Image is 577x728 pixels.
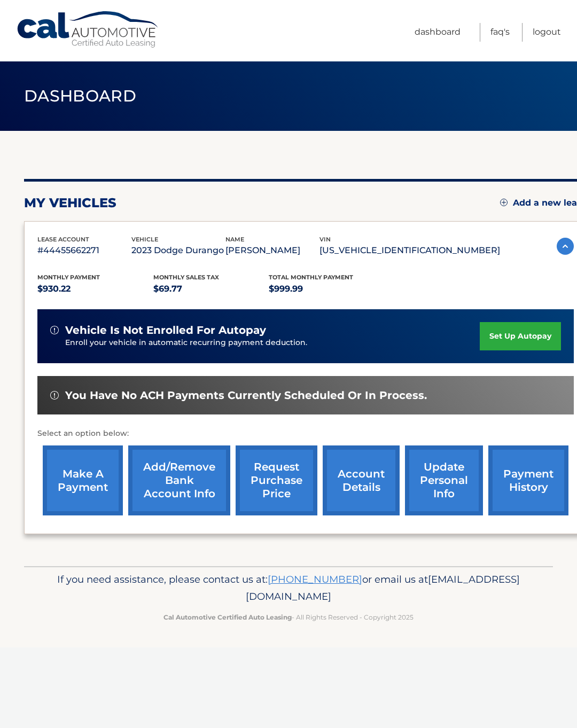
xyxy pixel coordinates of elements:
span: Total Monthly Payment [269,273,353,281]
h2: my vehicles [24,195,116,211]
a: [PHONE_NUMBER] [268,573,362,585]
span: vehicle is not enrolled for autopay [65,324,266,337]
span: vin [319,236,331,243]
span: You have no ACH payments currently scheduled or in process. [65,389,427,402]
strong: Cal Automotive Certified Auto Leasing [163,613,292,621]
a: account details [323,445,400,515]
img: accordion-active.svg [557,238,574,255]
img: alert-white.svg [50,391,59,400]
span: vehicle [131,236,158,243]
a: payment history [488,445,568,515]
p: [US_VEHICLE_IDENTIFICATION_NUMBER] [319,243,500,258]
a: Add/Remove bank account info [128,445,230,515]
p: Select an option below: [37,427,574,440]
span: name [225,236,244,243]
a: FAQ's [490,23,510,42]
p: #44455662271 [37,243,131,258]
p: 2023 Dodge Durango [131,243,225,258]
p: Enroll your vehicle in automatic recurring payment deduction. [65,337,480,349]
a: request purchase price [236,445,317,515]
p: - All Rights Reserved - Copyright 2025 [40,612,537,623]
span: lease account [37,236,89,243]
span: [EMAIL_ADDRESS][DOMAIN_NAME] [246,573,520,602]
span: Monthly Payment [37,273,100,281]
a: make a payment [43,445,123,515]
a: Logout [533,23,561,42]
a: Cal Automotive [16,11,160,49]
span: Dashboard [24,86,136,106]
p: If you need assistance, please contact us at: or email us at [40,571,537,605]
img: alert-white.svg [50,326,59,334]
a: Dashboard [415,23,461,42]
p: $999.99 [269,281,385,296]
a: update personal info [405,445,483,515]
span: Monthly sales Tax [153,273,219,281]
a: set up autopay [480,322,561,350]
p: [PERSON_NAME] [225,243,319,258]
p: $69.77 [153,281,269,296]
img: add.svg [500,199,508,206]
p: $930.22 [37,281,153,296]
